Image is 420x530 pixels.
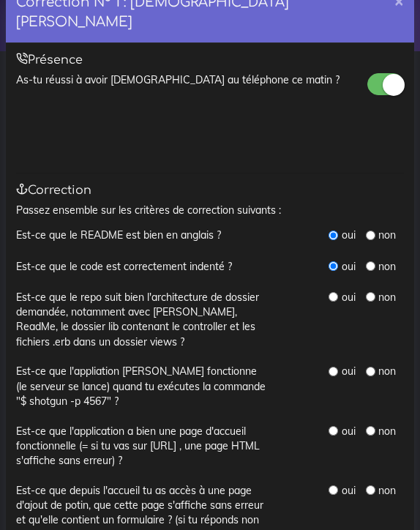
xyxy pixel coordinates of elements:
label: non [378,483,396,498]
label: oui [342,290,356,305]
h5: Présence [16,53,404,67]
label: oui [342,228,356,242]
label: oui [342,364,356,378]
label: non [378,290,396,305]
label: non [378,424,396,438]
label: oui [342,424,356,438]
p: Passez ensemble sur les critères de correction suivants : [16,203,404,217]
label: non [378,364,396,378]
label: As-tu réussi à avoir [DEMOGRAPHIC_DATA] au téléphone ce matin ? [16,72,340,87]
label: oui [342,259,356,274]
label: oui [342,483,356,498]
label: Est-ce que l'appliation [PERSON_NAME] fonctionne (le serveur se lance) quand tu exécutes la comma... [16,364,267,408]
label: non [378,228,396,242]
label: Est-ce que l'application a bien une page d'accueil fonctionnelle (= si tu vas sur [URL] , une pag... [16,424,267,469]
label: non [378,259,396,274]
label: Est-ce que le code est correctement indenté ? [16,259,232,274]
label: Est-ce que le repo suit bien l'architecture de dossier demandée, notamment avec [PERSON_NAME], Re... [16,290,267,349]
label: Est-ce que le README est bien en anglais ? [16,228,221,242]
h5: Correction [16,184,404,198]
